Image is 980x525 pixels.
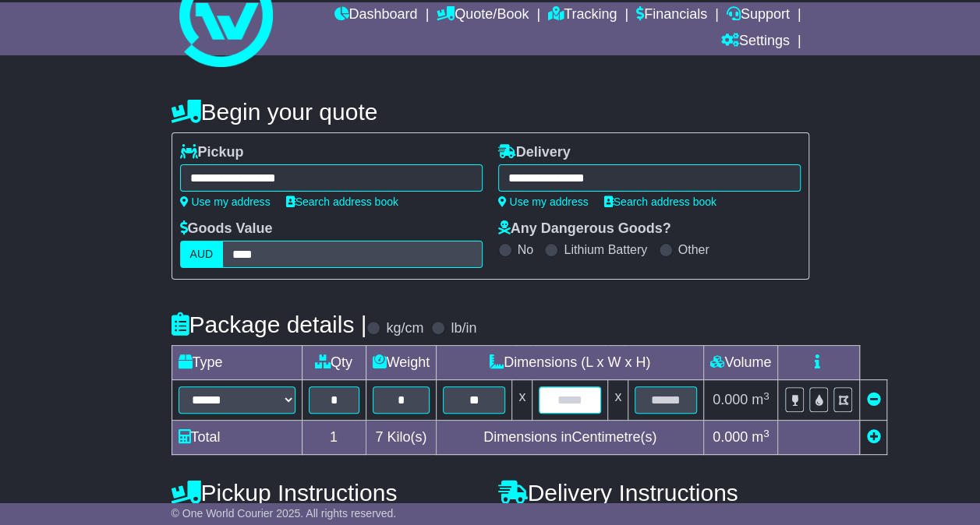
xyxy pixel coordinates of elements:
td: Dimensions in Centimetre(s) [437,421,704,455]
label: lb/in [451,320,476,337]
span: m [752,392,769,407]
td: x [608,380,628,421]
label: Pickup [180,144,244,161]
sup: 3 [763,428,769,439]
td: Qty [302,346,366,380]
label: Delivery [498,144,571,161]
td: Weight [366,346,437,380]
a: Add new item [866,429,880,445]
h4: Begin your quote [172,99,809,125]
td: 1 [302,421,366,455]
label: Any Dangerous Goods? [498,220,671,238]
span: 0.000 [713,429,748,445]
label: Lithium Battery [564,242,647,257]
h4: Delivery Instructions [498,480,809,506]
td: Type [172,346,302,380]
h4: Package details | [172,312,367,337]
label: No [518,242,533,257]
a: Quote/Book [437,2,529,29]
td: Total [172,421,302,455]
label: Goods Value [180,220,273,238]
td: x [512,380,532,421]
a: Support [727,2,790,29]
a: Dashboard [334,2,417,29]
span: © One World Courier 2025. All rights reserved. [172,507,397,520]
span: 0.000 [713,392,748,407]
span: m [752,429,769,445]
sup: 3 [763,390,769,402]
h4: Pickup Instructions [172,480,483,506]
a: Financials [636,2,707,29]
label: Other [678,242,709,257]
a: Use my address [180,196,271,208]
a: Search address book [286,196,398,208]
a: Use my address [498,196,589,208]
a: Search address book [604,196,716,208]
td: Volume [704,346,778,380]
a: Remove this item [866,392,880,407]
a: Tracking [548,2,617,29]
label: kg/cm [386,320,423,337]
label: AUD [180,241,224,268]
span: 7 [375,429,383,445]
a: Settings [721,29,790,55]
td: Kilo(s) [366,421,437,455]
td: Dimensions (L x W x H) [437,346,704,380]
